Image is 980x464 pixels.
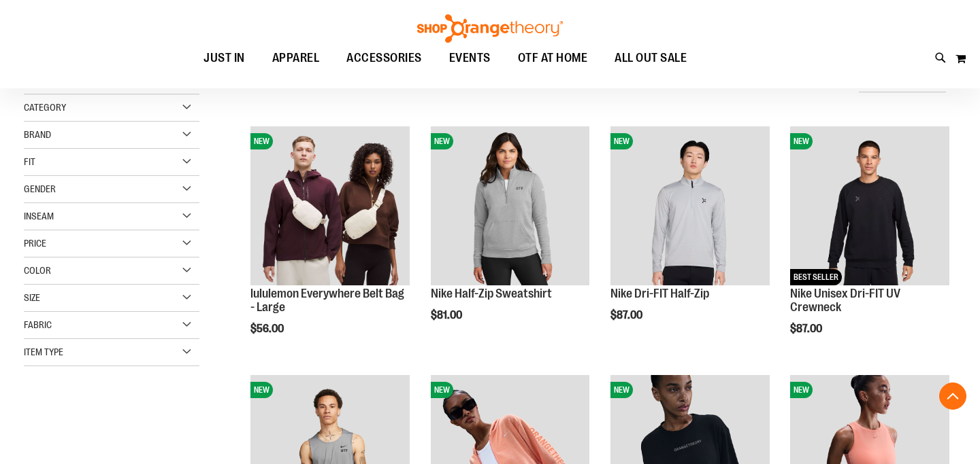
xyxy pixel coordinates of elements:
span: APPAREL [272,43,320,73]
span: NEW [250,382,273,398]
a: Nike Half-Zip Sweatshirt [431,287,552,300]
span: NEW [250,133,273,149]
span: EVENTS [449,43,491,73]
span: ACCESSORIES [346,43,422,73]
a: Nike Dri-FIT Half-ZipNEW [610,126,770,287]
div: product [424,120,597,356]
span: Inseam [24,211,54,221]
img: Nike Dri-FIT Half-Zip [610,126,770,285]
span: $81.00 [431,309,464,321]
button: Back To Top [939,382,966,410]
span: NEW [790,382,813,398]
span: NEW [610,382,633,398]
span: Fit [24,156,35,167]
span: $87.00 [790,323,824,335]
div: product [783,120,956,369]
span: Category [24,102,66,113]
img: Nike Half-Zip Sweatshirt [431,126,590,285]
span: Size [24,292,40,303]
span: OTF AT HOME [518,43,588,73]
span: Color [24,265,51,276]
img: Shop Orangetheory [415,14,565,43]
span: Price [24,238,46,249]
span: $56.00 [250,323,286,335]
span: BEST SELLER [790,269,842,285]
span: $87.00 [610,309,644,321]
a: lululemon Everywhere Belt Bag - Large [250,287,404,314]
span: NEW [790,133,813,149]
a: Nike Unisex Dri-FIT UV Crewneck [790,287,900,314]
div: product [244,120,416,369]
img: Nike Unisex Dri-FIT UV Crewneck [790,126,949,285]
img: lululemon Everywhere Belt Bag - Large [250,126,410,285]
span: NEW [610,133,633,149]
span: Item Type [24,346,63,357]
span: JUST IN [203,43,245,73]
span: Gender [24,183,56,194]
a: Nike Half-Zip SweatshirtNEW [431,126,590,287]
div: product [604,120,777,356]
a: Nike Dri-FIT Half-Zip [610,287,709,300]
span: NEW [431,133,453,149]
a: lululemon Everywhere Belt Bag - LargeNEW [250,126,410,287]
span: NEW [431,382,453,398]
span: Fabric [24,319,52,330]
a: Nike Unisex Dri-FIT UV CrewneckNEWBEST SELLER [790,126,949,287]
span: ALL OUT SALE [615,43,687,73]
span: Brand [24,129,51,140]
